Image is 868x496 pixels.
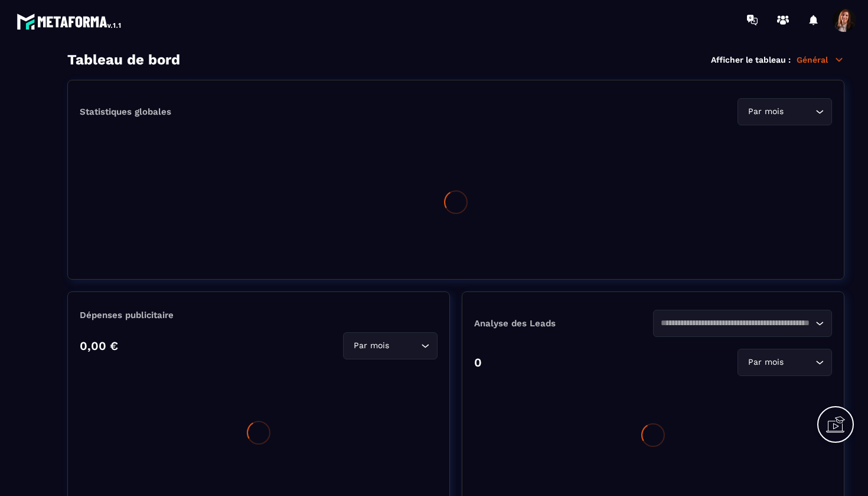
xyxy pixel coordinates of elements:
[80,310,438,320] p: Dépenses publicitaire
[67,51,180,68] h3: Tableau de bord
[653,310,832,337] div: Search for option
[661,317,812,330] input: Search for option
[745,105,786,118] span: Par mois
[738,98,832,125] div: Search for option
[474,355,482,369] p: 0
[745,356,786,369] span: Par mois
[351,339,391,352] span: Par mois
[474,318,653,329] p: Analyse des Leads
[797,54,844,65] p: Général
[738,349,832,376] div: Search for option
[391,339,418,352] input: Search for option
[80,339,118,353] p: 0,00 €
[17,11,123,32] img: logo
[711,55,791,64] p: Afficher le tableau :
[786,356,812,369] input: Search for option
[786,105,812,118] input: Search for option
[80,106,171,117] p: Statistiques globales
[343,332,438,359] div: Search for option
